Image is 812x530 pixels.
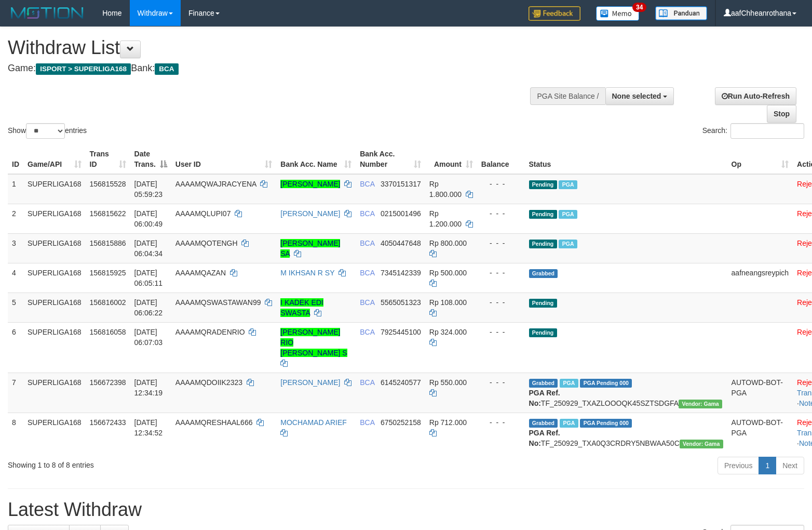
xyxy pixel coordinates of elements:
span: Rp 1.200.000 [429,209,462,228]
div: - - - [481,377,521,388]
td: SUPERLIGA168 [23,322,86,373]
span: [DATE] 06:06:22 [134,298,163,317]
td: TF_250929_TXAZLOOOQK45SZTSDGFA [525,373,727,413]
span: Pending [529,240,557,248]
h1: Latest Withdraw [8,499,804,520]
span: Copy 7345142339 to clipboard [381,269,421,277]
td: TF_250929_TXA0Q3CRDRY5NBWAA50C [525,413,727,453]
a: Stop [767,105,796,123]
td: AUTOWD-BOT-PGA [727,373,793,413]
td: 8 [8,413,23,453]
td: 5 [8,293,23,322]
span: [DATE] 06:04:34 [134,239,163,258]
td: SUPERLIGA168 [23,174,86,204]
span: BCA [360,239,374,247]
td: 6 [8,322,23,373]
td: 4 [8,263,23,293]
span: AAAAMQSWASTAWAN99 [175,298,261,307]
span: BCA [360,328,374,336]
div: Showing 1 to 8 of 8 entries [8,456,331,470]
span: PGA Pending [580,419,632,428]
a: [PERSON_NAME] SA [280,239,340,258]
label: Search: [702,123,804,139]
span: 156816002 [90,298,126,307]
a: 1 [759,457,776,474]
th: ID [8,144,23,174]
a: [PERSON_NAME] [280,180,340,188]
span: PGA Pending [580,379,632,388]
td: 2 [8,204,23,233]
span: Marked by aafchoeunmanni [559,240,577,248]
span: Pending [529,328,557,337]
td: aafneangsreypich [727,263,793,293]
td: SUPERLIGA168 [23,263,86,293]
a: [PERSON_NAME] [280,378,340,387]
span: AAAAMQRADENRIO [175,328,245,336]
input: Search: [730,123,804,139]
img: panduan.png [655,6,707,20]
b: PGA Ref. No: [529,389,560,407]
a: Next [776,457,804,474]
th: Op: activate to sort column ascending [727,144,793,174]
td: SUPERLIGA168 [23,413,86,453]
span: AAAAMQWAJRACYENA [175,180,256,188]
span: Copy 5565051323 to clipboard [381,298,421,307]
span: BCA [360,418,374,427]
span: Copy 4050447648 to clipboard [381,239,421,247]
span: Copy 0215001496 to clipboard [381,209,421,218]
span: Grabbed [529,419,558,428]
td: AUTOWD-BOT-PGA [727,413,793,453]
span: Rp 1.800.000 [429,180,462,198]
div: - - - [481,297,521,308]
th: Balance [477,144,525,174]
span: [DATE] 12:34:19 [134,378,163,397]
td: SUPERLIGA168 [23,293,86,322]
span: AAAAMQLUPI07 [175,209,231,218]
span: Copy 6145240577 to clipboard [381,378,421,387]
span: BCA [360,298,374,307]
a: Previous [718,457,759,474]
div: - - - [481,238,521,248]
span: BCA [360,378,374,387]
img: MOTION_logo.png [8,5,87,21]
span: BCA [360,209,374,218]
span: 156816058 [90,328,126,336]
label: Show entries [8,123,87,139]
img: Feedback.jpg [529,6,580,21]
span: AAAAMQRESHAAL666 [175,418,253,427]
div: - - - [481,417,521,428]
td: 1 [8,174,23,204]
td: SUPERLIGA168 [23,233,86,263]
h4: Game: Bank: [8,63,531,74]
span: Rp 324.000 [429,328,467,336]
td: 3 [8,233,23,263]
span: None selected [612,92,661,100]
td: 7 [8,373,23,413]
span: Marked by aafchoeunmanni [559,180,577,189]
span: Pending [529,210,557,219]
span: Marked by aafsoycanthlai [560,379,578,388]
td: SUPERLIGA168 [23,373,86,413]
div: PGA Site Balance / [530,87,605,105]
th: Date Trans.: activate to sort column descending [130,144,171,174]
span: ISPORT > SUPERLIGA168 [36,63,131,75]
a: M IKHSAN R SY [280,269,334,277]
span: Copy 3370151317 to clipboard [381,180,421,188]
div: - - - [481,208,521,219]
span: [DATE] 06:05:11 [134,269,163,287]
span: Rp 712.000 [429,418,467,427]
span: Marked by aafchoeunmanni [559,210,577,219]
span: BCA [360,269,374,277]
span: Marked by aafsoycanthlai [560,419,578,428]
span: 156815622 [90,209,126,218]
span: Rp 108.000 [429,298,467,307]
span: BCA [155,63,178,75]
th: Game/API: activate to sort column ascending [23,144,86,174]
span: Copy 6750252158 to clipboard [381,418,421,427]
th: Bank Acc. Name: activate to sort column ascending [276,144,356,174]
span: Copy 7925445100 to clipboard [381,328,421,336]
span: Pending [529,299,557,308]
div: - - - [481,179,521,189]
td: SUPERLIGA168 [23,204,86,233]
a: I KADEK EDI SWASTA [280,298,323,317]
